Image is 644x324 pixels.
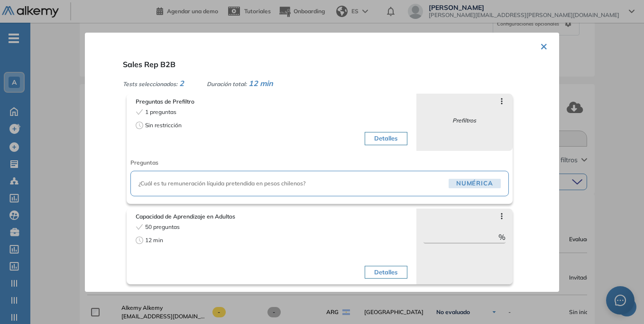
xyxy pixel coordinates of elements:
[498,231,506,243] span: %
[248,79,273,88] span: 12 min
[145,223,180,231] span: 50 preguntas
[145,236,163,245] span: 12 min
[145,121,182,130] span: Sin restricción
[179,79,184,88] span: 2
[365,266,407,279] button: Detalles
[136,236,143,244] span: clock-circle
[365,132,407,145] button: Detalles
[136,223,143,231] span: check
[130,158,471,167] span: Preguntas
[207,80,247,88] span: Duración total:
[136,212,407,221] span: Capacidad de Aprendizaje en Adultos
[452,116,476,125] span: Prefiltros
[540,36,548,55] button: ×
[138,179,445,188] span: ¿Cuál es tu remuneración líquida pretendida en pesos chilenos?
[136,97,407,106] span: Preguntas de Prefiltro
[136,122,143,129] span: clock-circle
[136,108,143,116] span: check
[123,60,175,69] span: Sales Rep B2B
[145,108,176,116] span: 1 preguntas
[449,179,501,189] span: Numérica
[123,80,177,88] span: Tests seleccionados:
